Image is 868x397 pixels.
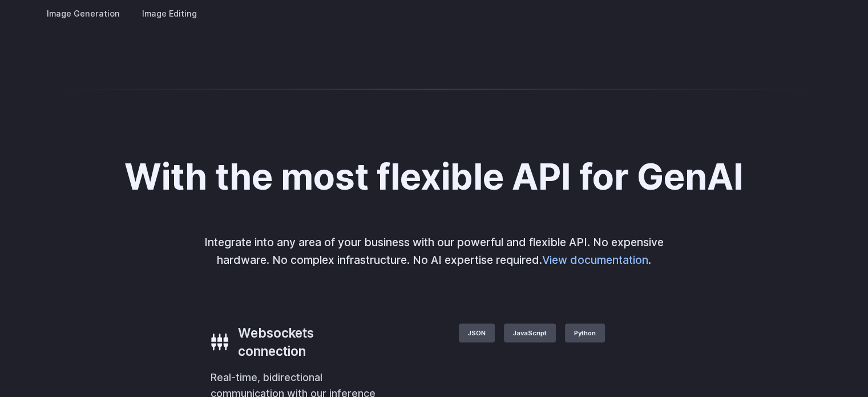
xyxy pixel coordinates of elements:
[37,3,130,23] label: Image Generation
[132,3,207,23] label: Image Editing
[542,253,648,267] a: View documentation
[459,324,495,343] label: JSON
[238,324,378,360] h3: Websockets connection
[565,324,605,343] label: Python
[124,158,744,197] h2: With the most flexible API for GenAI
[504,324,556,343] label: JavaScript
[197,234,672,268] p: Integrate into any area of your business with our powerful and flexible API. No expensive hardwar...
